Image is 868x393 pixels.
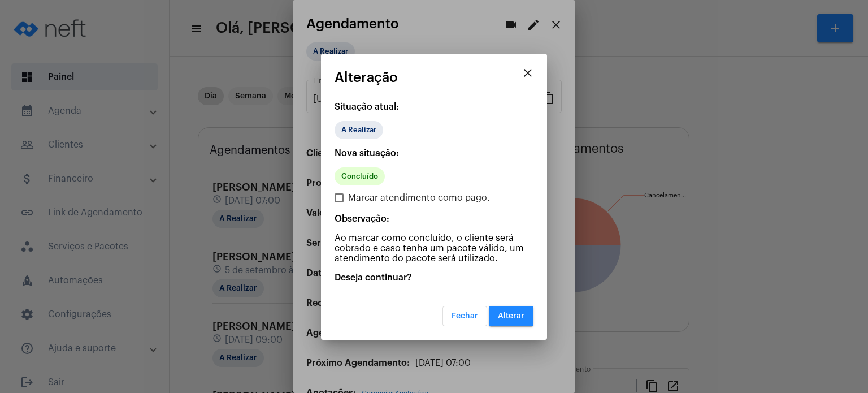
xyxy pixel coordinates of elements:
p: Situação atual: [335,102,533,112]
span: Alteração [335,70,398,85]
span: Fechar [452,312,478,320]
mat-chip: Concluído [335,167,385,185]
p: Ao marcar como concluído, o cliente será cobrado e caso tenha um pacote válido, um atendimento do... [335,233,533,264]
mat-icon: close [521,66,535,80]
p: Deseja continuar? [335,273,533,283]
mat-chip: A Realizar [335,121,383,139]
p: Nova situação: [335,148,533,158]
span: Marcar atendimento como pago. [348,191,490,205]
button: Fechar [442,306,487,326]
button: Alterar [489,306,533,326]
p: Observação: [335,214,533,224]
span: Alterar [498,312,524,320]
